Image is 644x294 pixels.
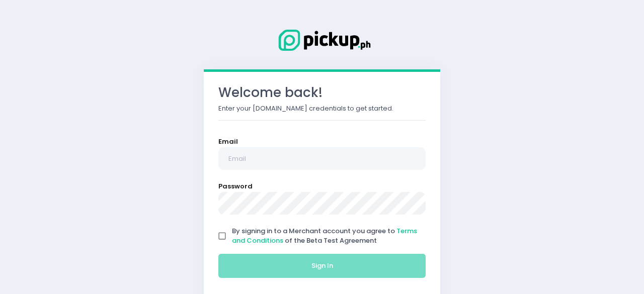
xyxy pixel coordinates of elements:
a: Terms and Conditions [232,226,417,246]
img: Logo [272,28,372,53]
label: Email [218,137,238,147]
span: Sign In [311,261,333,270]
input: Email [218,147,426,170]
p: Enter your [DOMAIN_NAME] credentials to get started. [218,104,426,114]
span: By signing in to a Merchant account you agree to of the Beta Test Agreement [232,226,417,246]
button: Sign In [218,254,426,278]
label: Password [218,181,253,191]
h3: Welcome back! [218,85,426,101]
